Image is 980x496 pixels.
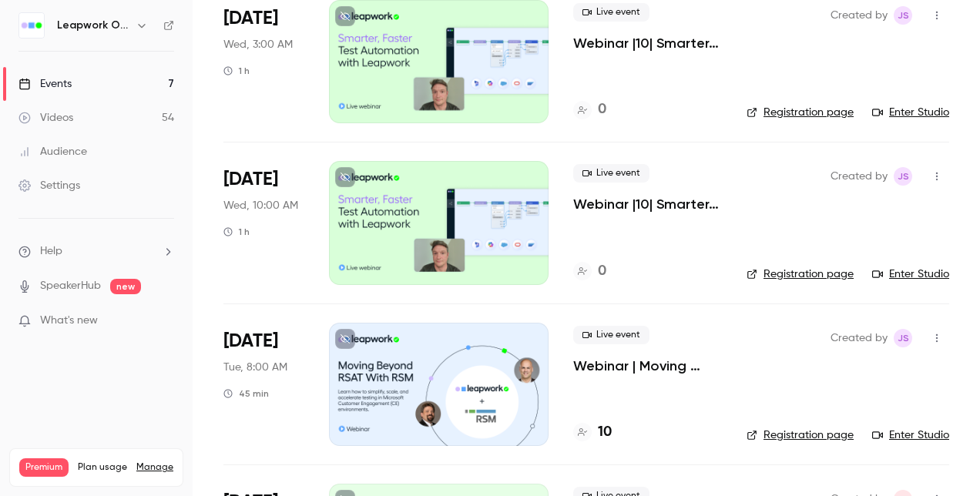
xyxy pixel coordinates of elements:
span: [DATE] [223,329,278,354]
span: Jaynesh Singh [894,167,912,186]
span: Wed, 10:00 AM [223,198,298,213]
span: Live event [573,326,649,344]
span: Live event [573,3,649,22]
div: 1 h [223,226,250,238]
a: SpeakerHub [40,278,101,294]
div: Oct 29 Wed, 10:00 AM (America/Los Angeles) [223,161,304,284]
h4: 10 [598,422,612,443]
span: Wed, 3:00 AM [223,37,293,52]
a: Registration page [747,427,854,443]
a: Webinar |10| Smarter, Faster Test Automation with Leapwork | EMEA | Q4 2025 [573,34,722,52]
span: new [110,279,141,294]
h4: 0 [598,261,606,282]
a: Enter Studio [872,105,949,120]
span: Jaynesh Singh [894,329,912,347]
div: Audience [18,144,87,159]
a: Enter Studio [872,266,949,282]
h6: Leapwork Online Event [57,18,129,33]
span: Created by [831,329,888,347]
span: What's new [40,313,98,329]
div: 1 h [223,65,250,77]
iframe: Noticeable Trigger [156,314,174,328]
a: 0 [573,261,606,282]
span: JS [898,329,909,347]
a: 10 [573,422,612,443]
div: 45 min [223,387,269,400]
span: JS [898,6,909,25]
div: Nov 4 Tue, 11:00 AM (America/New York) [223,323,304,446]
span: Plan usage [78,461,127,474]
a: Webinar | Moving Beyond RSAT with RSM | Q3 2025 [573,357,722,375]
h4: 0 [598,99,606,120]
a: 0 [573,99,606,120]
span: [DATE] [223,6,278,31]
a: Registration page [747,105,854,120]
a: Webinar |10| Smarter, Faster Test Automation with Leapwork | US | Q4 2025 [573,195,722,213]
span: Help [40,243,62,260]
span: Premium [19,458,69,477]
span: Created by [831,167,888,186]
a: Manage [136,461,173,474]
a: Enter Studio [872,427,949,443]
div: Settings [18,178,80,193]
li: help-dropdown-opener [18,243,174,260]
span: Jaynesh Singh [894,6,912,25]
span: Live event [573,164,649,183]
span: JS [898,167,909,186]
div: Videos [18,110,73,126]
span: Tue, 8:00 AM [223,360,287,375]
span: Created by [831,6,888,25]
span: [DATE] [223,167,278,192]
a: Registration page [747,266,854,282]
img: Leapwork Online Event [19,13,44,38]
div: Events [18,76,72,92]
